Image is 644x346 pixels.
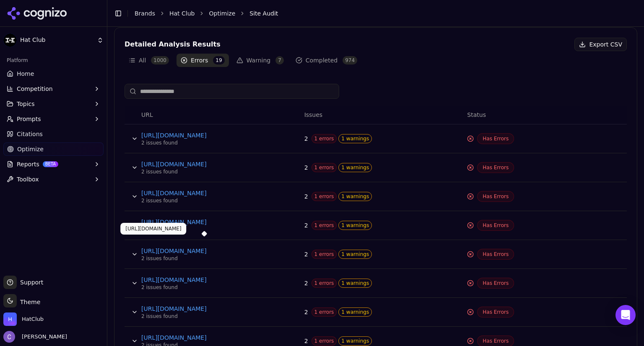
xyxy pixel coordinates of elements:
[275,56,284,65] span: 7
[304,163,308,172] span: 2
[141,284,267,291] div: 2 issues found
[141,218,267,226] a: [URL][DOMAIN_NAME]
[304,337,308,345] span: 2
[312,192,337,201] span: 1 errors
[17,299,40,305] span: Theme
[213,56,224,65] span: 19
[312,221,337,230] span: 1 errors
[304,192,308,201] span: 2
[249,9,278,18] span: Site Audit
[43,161,58,167] span: BETA
[169,9,195,18] a: Hat Club
[17,278,43,287] span: Support
[338,307,372,317] span: 1 warnings
[3,34,17,47] img: Hat Club
[135,9,621,18] nav: breadcrumb
[291,54,361,67] button: Completed974
[209,9,235,18] a: Optimize
[17,70,34,78] span: Home
[141,160,267,168] a: [URL][DOMAIN_NAME]
[3,173,104,186] button: Toolbox
[304,111,323,119] span: Issues
[477,249,514,260] span: Has Errors
[141,189,267,197] a: [URL][DOMAIN_NAME]
[3,142,104,156] a: Optimize
[3,158,104,171] button: ReportsBETA
[338,250,372,259] span: 1 warnings
[151,56,169,65] span: 1000
[141,226,267,233] div: 2 issues found
[17,175,39,183] span: Toolbox
[141,168,267,175] div: 2 issues found
[141,313,267,320] div: 2 issues found
[3,312,17,326] img: HatClub
[18,333,67,341] span: [PERSON_NAME]
[141,131,267,139] a: [URL][DOMAIN_NAME]
[17,160,39,168] span: Reports
[3,67,104,80] a: Home
[17,145,44,153] span: Optimize
[338,134,372,143] span: 1 warnings
[477,162,514,173] span: Has Errors
[312,336,337,346] span: 1 errors
[141,305,267,313] a: [URL][DOMAIN_NAME]
[304,221,308,230] span: 2
[22,315,44,323] span: HatClub
[17,130,43,138] span: Citations
[477,220,514,231] span: Has Errors
[464,106,627,124] th: Status
[312,250,337,259] span: 1 errors
[141,197,267,204] div: 2 issues found
[3,312,44,326] button: Open organization switcher
[17,115,41,123] span: Prompts
[304,250,308,258] span: 2
[3,82,104,96] button: Competition
[17,100,35,108] span: Topics
[141,255,267,262] div: 2 issues found
[343,56,357,65] span: 974
[301,106,464,124] th: Issues
[312,307,337,317] span: 1 errors
[338,192,372,201] span: 1 warnings
[477,278,514,289] span: Has Errors
[312,163,337,172] span: 1 errors
[304,308,308,316] span: 2
[477,191,514,202] span: Has Errors
[338,221,372,230] span: 1 warnings
[20,36,93,44] span: Hat Club
[312,134,337,143] span: 1 errors
[141,276,267,284] a: [URL][DOMAIN_NAME]
[3,97,104,111] button: Topics
[3,54,104,67] div: Platform
[141,247,267,255] a: [URL][DOMAIN_NAME]
[3,112,104,126] button: Prompts
[135,10,155,17] a: Brands
[304,279,308,287] span: 2
[17,85,53,93] span: Competition
[338,336,372,346] span: 1 warnings
[574,38,627,51] button: Export CSV
[477,307,514,318] span: Has Errors
[125,225,181,232] p: [URL][DOMAIN_NAME]
[141,111,153,119] span: URL
[3,127,104,141] a: Citations
[338,163,372,172] span: 1 warnings
[141,333,267,342] a: [URL][DOMAIN_NAME]
[141,139,267,146] div: 2 issues found
[138,106,301,124] th: URL
[177,54,229,67] button: Errors19
[338,279,372,288] span: 1 warnings
[125,41,221,48] div: Detailed Analysis Results
[3,331,15,343] img: Chris Hayes
[312,279,337,288] span: 1 errors
[477,133,514,144] span: Has Errors
[304,134,308,143] span: 2
[615,305,636,325] div: Open Intercom Messenger
[232,54,288,67] button: Warning7
[125,54,173,67] button: All1000
[467,111,486,119] span: Status
[3,331,67,343] button: Open user button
